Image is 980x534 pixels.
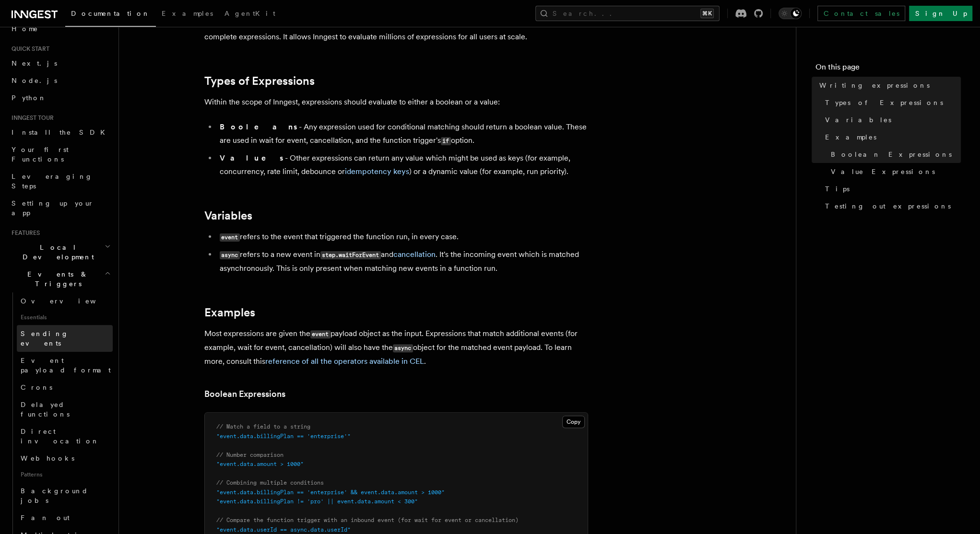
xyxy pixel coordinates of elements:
[8,239,113,266] button: Local Development
[8,114,54,122] span: Inngest tour
[217,151,588,178] li: - Other expressions can return any value which might be used as keys (for example, concurrency, r...
[220,153,285,163] strong: Values
[821,94,961,111] a: Types of Expressions
[12,173,93,190] span: Leveraging Steps
[265,357,424,366] a: reference of all the operators available in CEL
[65,3,156,27] a: Documentation
[204,327,588,368] p: Most expressions are given the payload object as the input. Expressions that match additional eve...
[831,167,935,176] span: Value Expressions
[17,396,113,423] a: Delayed functions
[12,94,47,102] span: Python
[779,8,802,19] button: Toggle dark mode
[8,195,113,221] a: Setting up your app
[827,163,961,180] a: Value Expressions
[827,146,961,163] a: Boolean Expressions
[21,454,74,462] span: Webhooks
[441,137,451,145] code: if
[821,180,961,197] a: Tips
[17,379,113,396] a: Crons
[825,201,951,211] span: Testing out expressions
[12,199,94,217] span: Setting up your app
[216,489,445,496] span: "event.data.billingPlan == 'enterprise' && event.data.amount > 1000"
[156,3,219,26] a: Examples
[8,45,49,53] span: Quick start
[17,482,113,509] a: Background jobs
[320,251,381,259] code: step.waitForEvent
[831,150,952,159] span: Boolean Expressions
[8,229,40,237] span: Features
[21,330,69,347] span: Sending events
[21,297,119,305] span: Overview
[21,357,111,374] span: Event payload format
[825,98,943,107] span: Types of Expressions
[216,526,351,533] span: "event.data.userId == async.data.userId"
[17,325,113,352] a: Sending events
[21,514,70,522] span: Fan out
[216,433,351,440] span: "event.data.billingPlan == 'enterprise'"
[216,461,304,467] span: "event.data.amount > 1000"
[17,467,113,482] span: Patterns
[825,132,876,142] span: Examples
[700,9,714,18] kbd: ⌘K
[17,292,113,310] a: Overview
[17,450,113,467] a: Webhooks
[310,330,331,338] code: event
[17,423,113,450] a: Direct invocation
[825,184,850,194] span: Tips
[219,3,281,26] a: AgentKit
[345,167,409,176] a: idempotency keys
[393,344,413,352] code: async
[8,266,113,292] button: Events & Triggers
[220,251,240,259] code: async
[815,77,961,94] a: Writing expressions
[817,6,905,21] a: Contact sales
[216,498,418,505] span: "event.data.billingPlan != 'pro' || event.data.amount < 300"
[562,416,585,428] button: Copy
[12,77,57,84] span: Node.js
[224,10,275,17] span: AgentKit
[71,10,150,17] span: Documentation
[815,61,961,77] h4: On this page
[393,250,436,259] a: cancellation
[204,387,285,401] a: Boolean Expressions
[216,479,324,486] span: // Combining multiple conditions
[217,120,588,148] li: - Any expression used for conditional matching should return a boolean value. These are used in w...
[204,95,588,109] p: Within the scope of Inngest, expressions should evaluate to either a boolean or a value:
[204,209,252,222] a: Variables
[8,243,105,262] span: Local Development
[8,124,113,141] a: Install the SDK
[8,168,113,195] a: Leveraging Steps
[819,81,930,90] span: Writing expressions
[217,248,588,275] li: refers to a new event in and . It's the incoming event which is matched asynchronously. This is o...
[21,401,70,418] span: Delayed functions
[216,517,519,523] span: // Compare the function trigger with an inbound event (for wait for event or cancellation)
[8,89,113,106] a: Python
[17,352,113,379] a: Event payload format
[17,509,113,526] a: Fan out
[8,20,113,37] a: Home
[821,197,961,215] a: Testing out expressions
[821,111,961,128] a: Variables
[21,487,88,504] span: Background jobs
[204,17,588,44] p: All expressions are defined using the . CEL offers simple, fast, non-turing complete expressions....
[162,10,213,17] span: Examples
[217,230,588,244] li: refers to the event that triggered the function run, in every case.
[17,310,113,325] span: Essentials
[12,24,38,34] span: Home
[204,306,255,319] a: Examples
[909,6,972,21] a: Sign Up
[204,74,315,88] a: Types of Expressions
[825,115,891,125] span: Variables
[535,6,720,21] button: Search...⌘K
[216,452,283,458] span: // Number comparison
[21,383,52,391] span: Crons
[21,428,99,445] span: Direct invocation
[12,128,111,136] span: Install the SDK
[216,423,310,430] span: // Match a field to a string
[8,141,113,168] a: Your first Functions
[12,59,57,67] span: Next.js
[8,269,105,289] span: Events & Triggers
[220,122,299,131] strong: Booleans
[821,128,961,146] a: Examples
[8,55,113,72] a: Next.js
